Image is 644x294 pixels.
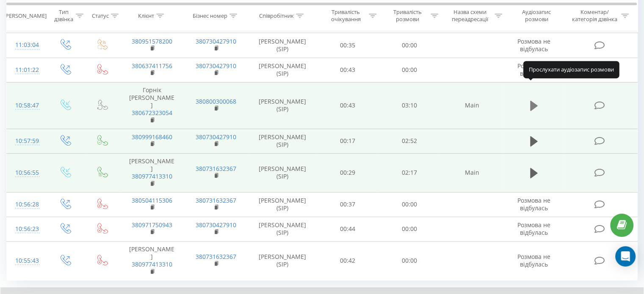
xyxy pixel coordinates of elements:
div: 11:01:22 [15,62,38,78]
div: Клієнт [138,12,154,19]
td: 00:00 [379,217,440,241]
a: 380971750943 [132,221,172,229]
a: 380504115306 [132,196,172,204]
div: 10:57:59 [15,133,38,149]
td: 00:43 [317,58,379,82]
div: Тривалість розмови [386,9,428,23]
td: Main [440,153,504,192]
td: [PERSON_NAME] (SIP) [248,217,317,241]
div: Аудіозапис розмови [512,9,561,23]
td: Main [440,82,504,129]
a: 380730427910 [196,37,236,45]
td: 00:42 [317,242,379,280]
span: Розмова не відбулась [517,253,550,268]
td: 00:00 [379,192,440,217]
a: 380730427910 [196,133,236,141]
td: 00:37 [317,192,379,217]
div: Тип дзвінка [53,9,73,23]
div: Open Intercom Messenger [615,246,636,267]
td: 00:44 [317,217,379,241]
td: 00:00 [379,33,440,58]
a: 380672323054 [132,109,172,117]
a: 380977413310 [132,172,172,180]
td: 02:17 [379,153,440,192]
td: Горнік [PERSON_NAME] [120,82,184,129]
td: 00:00 [379,242,440,280]
a: 380731632367 [196,196,236,204]
td: [PERSON_NAME] [120,242,184,280]
div: 10:55:43 [15,253,38,269]
div: Співробітник [259,12,294,19]
td: 00:00 [379,58,440,82]
div: Тривалість очікування [325,9,367,23]
div: 11:03:04 [15,37,38,53]
span: Розмова не відбулась [517,37,550,53]
a: 380730427910 [196,221,236,229]
td: 02:52 [379,129,440,153]
td: [PERSON_NAME] (SIP) [248,242,317,280]
div: [PERSON_NAME] [4,12,47,19]
td: [PERSON_NAME] (SIP) [248,82,317,129]
td: 03:10 [379,82,440,129]
div: Статус [92,12,109,19]
a: 380731632367 [196,253,236,261]
span: Розмова не відбулась [517,196,550,212]
a: 380999168460 [132,133,172,141]
div: Бізнес номер [193,12,227,19]
td: [PERSON_NAME] (SIP) [248,33,317,58]
td: [PERSON_NAME] (SIP) [248,192,317,217]
a: 380951578200 [132,37,172,45]
div: Коментар/категорія дзвінка [569,9,619,23]
a: 380731632367 [196,165,236,173]
div: Назва схеми переадресації [448,9,492,23]
td: [PERSON_NAME] (SIP) [248,129,317,153]
div: 10:56:55 [15,165,38,181]
td: 00:29 [317,153,379,192]
div: 10:56:23 [15,221,38,237]
td: [PERSON_NAME] [120,153,184,192]
div: 10:58:47 [15,97,38,114]
span: Розмова не відбулась [517,62,550,77]
a: 380730427910 [196,62,236,70]
td: 00:35 [317,33,379,58]
a: 380637411756 [132,62,172,70]
a: 380800300068 [196,97,236,105]
div: Прослухати аудіозапис розмови [523,61,619,78]
a: 380977413310 [132,260,172,268]
span: Розмова не відбулась [517,221,550,236]
div: 10:56:28 [15,196,38,213]
td: 00:43 [317,82,379,129]
td: 00:17 [317,129,379,153]
td: [PERSON_NAME] (SIP) [248,58,317,82]
td: [PERSON_NAME] (SIP) [248,153,317,192]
